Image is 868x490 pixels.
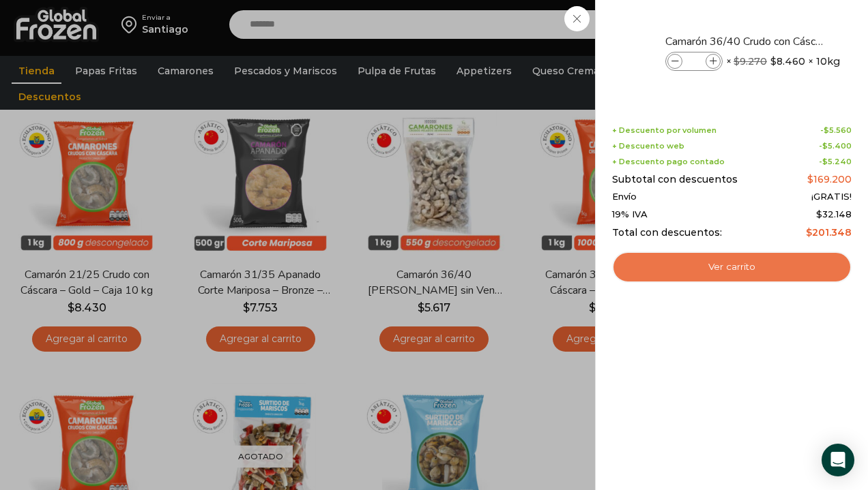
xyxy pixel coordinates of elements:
[612,126,717,135] span: + Descuento por volumen
[684,54,704,69] input: Product quantity
[726,52,840,71] span: × × 10kg
[807,173,852,185] bdi: 169.200
[807,173,813,185] span: $
[822,444,854,476] div: Open Intercom Messenger
[806,226,852,239] bdi: 201.348
[822,141,828,151] span: $
[770,55,805,68] bdi: 8.460
[819,142,852,151] span: -
[819,157,852,166] span: -
[612,227,722,239] span: Total con descuentos:
[734,55,767,67] bdi: 9.270
[822,141,852,151] bdi: 5.400
[665,34,828,49] a: Camarón 36/40 Crudo con Cáscara - Super Prime - Caja 10 kg
[820,126,852,135] span: -
[612,157,725,166] span: + Descuento pago contado
[816,209,852,219] span: 32.148
[612,209,648,220] span: 19% IVA
[612,192,637,202] span: Envío
[770,55,777,68] span: $
[612,174,738,185] span: Subtotal con descuentos
[824,125,829,135] span: $
[822,157,828,166] span: $
[806,226,812,239] span: $
[824,125,852,135] bdi: 5.560
[816,209,822,219] span: $
[811,192,852,202] span: ¡GRATIS!
[612,142,684,151] span: + Descuento web
[822,157,852,166] bdi: 5.240
[612,251,852,283] a: Ver carrito
[734,55,740,67] span: $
